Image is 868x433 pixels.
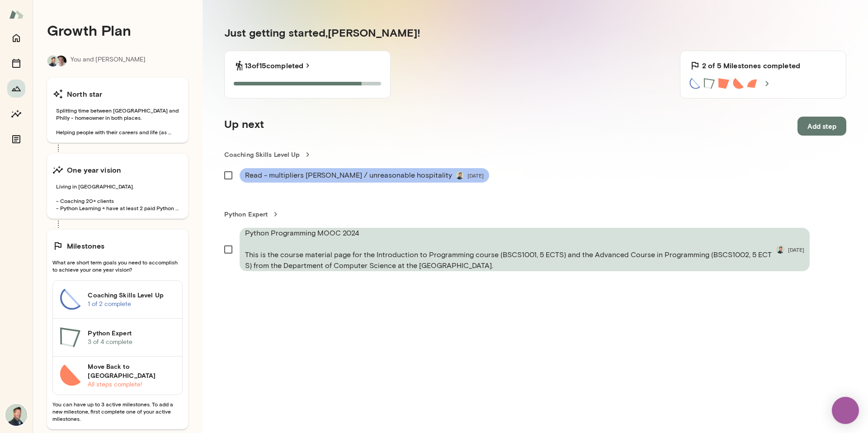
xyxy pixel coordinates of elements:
span: You can have up to 3 active milestones. To add a new milestone, first complete one of your active... [52,400,183,422]
h6: Python Expert [88,329,175,338]
img: Brian Lawrence [776,245,784,254]
a: Coaching Skills Level Up1 of 2 complete [53,281,182,319]
span: Read - multipliers [PERSON_NAME] / unreasonable hospitality [245,170,452,181]
span: Living in [GEOGRAPHIC_DATA]. - Coaching 20+ clients - Python Learning + have at least 2 paid Pyth... [52,183,183,212]
img: Brian Lawrence [456,171,464,179]
img: Brian Lawrence [47,56,58,66]
a: Python Expert3 of 4 complete [53,319,182,357]
img: Mike Lane [56,56,66,66]
h6: Coaching Skills Level Up [88,291,175,300]
h4: Growth Plan [47,22,188,39]
h6: One year vision [67,165,121,175]
a: Coaching Skills Level Up [224,150,846,159]
img: Brian Lawrence [5,404,27,426]
p: You and [PERSON_NAME] [71,55,146,67]
button: Growth Plan [7,80,25,98]
h5: Up next [224,117,264,136]
a: 13of15completed [245,60,312,71]
h6: Milestones [67,240,105,251]
p: 1 of 2 complete [88,300,175,309]
span: Splitting time between [GEOGRAPHIC_DATA] and Philly - homeowner in both places. Helping people wi... [52,107,183,136]
button: Documents [7,130,25,148]
h6: North star [67,89,103,99]
a: Python Expert [224,210,846,219]
h6: 2 of 5 Milestones completed [702,60,800,71]
button: Sessions [7,54,25,72]
div: Coaching Skills Level Up1 of 2 completePython Expert3 of 4 completeMove Back to [GEOGRAPHIC_DATA]... [52,280,183,395]
button: One year visionLiving in [GEOGRAPHIC_DATA]. - Coaching 20+ clients - Python Learning + have at le... [47,154,188,219]
p: All steps complete! [88,380,175,389]
div: Read - multipliers [PERSON_NAME] / unreasonable hospitalityBrian Lawrence[DATE] [240,168,489,183]
span: What are short term goals you need to accomplish to achieve your one year vision? [52,259,183,273]
span: Python Programming MOOC 2024 This is the course material page for the Introduction to Programming... [245,228,773,271]
button: Insights [7,105,25,123]
button: North starSplitting time between [GEOGRAPHIC_DATA] and Philly - homeowner in both places. Helping... [47,78,188,143]
span: [DATE] [788,246,804,253]
img: Mento [9,6,24,23]
button: Add step [797,117,846,136]
h5: Just getting started, [PERSON_NAME] ! [224,25,846,40]
a: Move Back to [GEOGRAPHIC_DATA]All steps complete! [53,357,182,395]
h6: Move Back to [GEOGRAPHIC_DATA] [88,362,175,380]
p: 3 of 4 complete [88,338,175,347]
div: Python Programming MOOC 2024 This is the course material page for the Introduction to Programming... [240,228,810,271]
span: [DATE] [467,172,484,179]
button: Home [7,29,25,47]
